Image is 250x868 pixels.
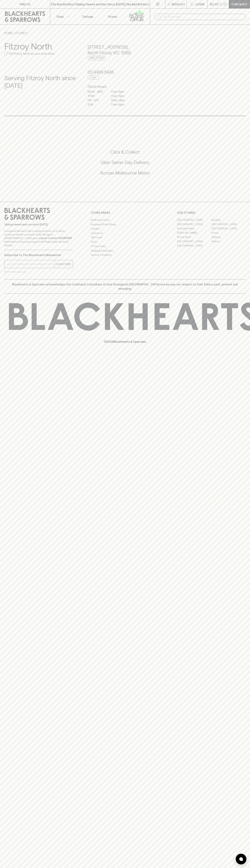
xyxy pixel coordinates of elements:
[91,253,159,257] a: Terms & Conditions
[163,14,243,20] input: Try "Pinot noir"
[4,170,246,176] h5: Across Melbourne Metro
[4,223,73,226] p: Sibling owned and run since [DATE]
[211,222,246,226] a: [GEOGRAPHIC_DATA]
[91,235,159,240] a: Gift Cards
[177,239,211,243] a: [GEOGRAPHIC_DATA]
[100,9,125,24] a: Stores
[91,211,159,215] p: OTHER AREAS
[177,243,211,248] a: [GEOGRAPHIC_DATA]
[9,51,54,56] p: Set Fitzroy North as your local store
[88,56,105,60] a: Directions
[231,2,247,6] p: Checkout
[4,74,79,89] h4: Serving Fitzroy North since [DATE]
[7,261,55,267] input: e.g. jane@blackheartsandsparrows.com.au
[91,218,159,222] a: Bottle Drop FAQ's
[88,69,162,75] h5: 03 9489 5945
[88,98,105,102] p: FRI - SAT
[88,94,105,98] p: THUR
[88,75,99,79] a: Call
[211,239,246,243] a: Prahran
[4,135,246,195] div: Call to action block
[211,218,246,222] a: Braddon
[108,14,117,19] p: Stores
[91,231,159,235] a: Contact Us
[177,218,211,222] a: [GEOGRAPHIC_DATA]
[88,89,105,94] p: MON - WED
[177,235,211,239] a: Fitzroy North
[82,14,93,19] p: Tastings
[239,857,243,861] img: bubble-icon
[211,226,246,231] a: [GEOGRAPHIC_DATA]
[4,41,79,51] h3: Fitzroy North
[39,237,72,240] strong: Liquor License #32064953
[172,2,185,6] p: Wishlist
[4,270,73,274] p: We will never spam you
[55,260,73,268] button: SUBSCRIBE
[50,9,75,24] button: Shop
[7,282,243,291] p: Blackhearts & Sparrows acknowledges the traditional Custodians of land throughout [GEOGRAPHIC_DAT...
[75,9,100,24] a: Tastings
[88,84,162,89] h6: Store Hours
[91,248,159,253] a: Shipping Information
[111,94,129,98] p: 11am - 9pm
[111,98,129,102] p: 10am - 9pm
[195,2,204,6] p: Login
[4,149,246,155] h5: Click & Collect
[177,211,246,215] p: OUR STORES
[91,244,159,248] a: Privacy Policy
[210,2,218,6] p: $0.00
[4,159,246,165] h5: Uber Same-Day Delivery
[88,102,105,107] p: SUN
[88,44,162,56] h5: [STREET_ADDRESS] , North Fitzroy VIC 3068
[177,231,211,235] a: [PERSON_NAME]
[91,227,159,231] a: Careers
[19,2,31,6] p: FIND US
[56,262,71,266] p: SUBSCRIBE
[4,31,13,35] a: HOME
[177,222,211,226] a: [GEOGRAPHIC_DATA]
[224,3,226,5] p: 0
[211,231,246,235] a: Fitzroy
[15,31,26,35] a: STORES
[4,229,73,247] p: It is against the law to sell or supply alcohol to, or to obtain alcohol on behalf of a person un...
[211,235,246,239] a: Geelong
[111,102,129,107] p: 11am - 8pm
[91,240,159,244] a: FAQ's
[177,226,211,231] a: Brunswick West
[4,253,73,257] p: Subscribe to The Blackhearts Newsletter
[91,222,159,226] a: Business & Bulk Gifting
[111,89,129,94] p: 11am - 8pm
[56,14,64,19] p: Shop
